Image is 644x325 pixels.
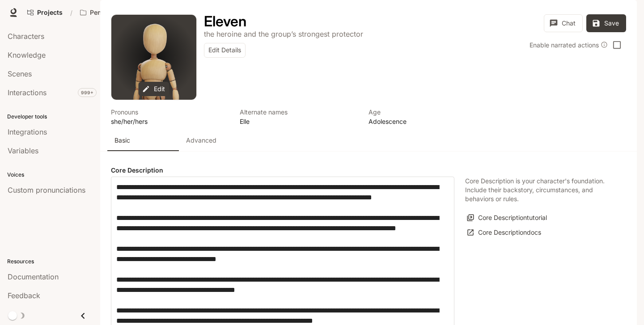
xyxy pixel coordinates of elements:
p: Age [369,107,487,117]
button: Open character details dialog [204,29,363,39]
p: the heroine and the group’s strongest protector [204,30,363,38]
h1: Eleven [204,13,246,30]
button: Chat [544,14,583,32]
button: Edit Details [204,43,246,58]
p: Advanced [186,136,216,145]
div: / [67,8,76,17]
button: Open character details dialog [111,107,229,126]
p: Pronouns [111,107,229,117]
p: Pen Pals [Production] [90,9,140,17]
button: Save [586,14,626,32]
p: she/her/hers [111,117,229,126]
a: Core Descriptiondocs [465,225,543,240]
div: Avatar image [111,15,196,100]
button: Open character avatar dialog [111,15,196,100]
button: Open character details dialog [240,107,358,126]
button: Open character details dialog [204,14,246,29]
a: Go to projects [23,4,67,21]
button: Open workspace menu [76,4,154,21]
h4: Core Description [111,166,454,175]
span: Projects [37,9,63,17]
p: Basic [114,136,130,145]
p: Adolescence [369,117,487,126]
p: Elle [240,117,358,126]
div: Enable narrated actions [530,40,608,50]
p: Alternate names [240,107,358,117]
p: Core Description is your character's foundation. Include their backstory, circumstances, and beha... [465,177,615,203]
button: Core Descriptiontutorial [465,211,549,225]
button: Open character details dialog [369,107,487,126]
button: Edit [139,82,169,97]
